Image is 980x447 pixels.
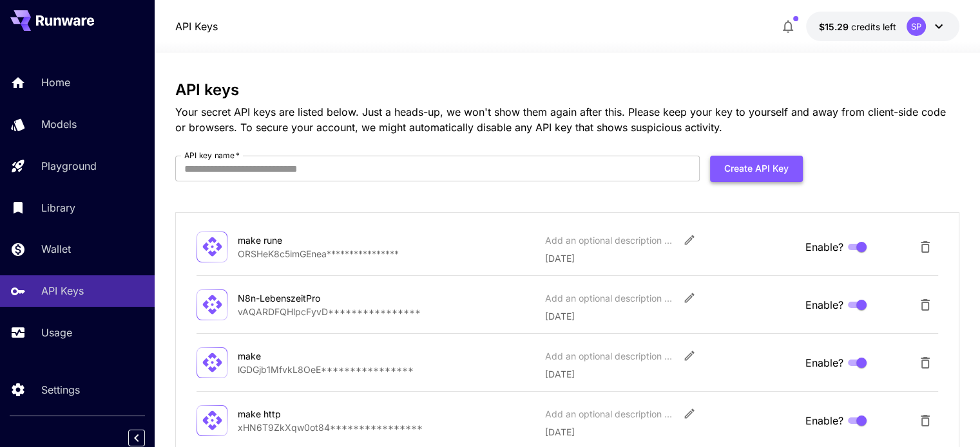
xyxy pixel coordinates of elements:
button: Delete API Key [912,234,938,260]
div: Add an optional description or comment [544,407,673,421]
button: Edit [678,402,701,425]
p: API Keys [41,283,84,298]
p: [DATE] [544,425,795,439]
p: Home [41,75,70,90]
span: $15.29 [819,21,851,32]
span: credits left [851,21,896,32]
p: [DATE] [544,251,795,265]
a: API Keys [175,19,218,34]
p: Library [41,200,75,215]
div: Add an optional description or comment [544,233,673,247]
span: Enable? [805,413,843,428]
p: Wallet [41,241,71,257]
span: Enable? [805,297,843,313]
p: [DATE] [544,309,795,323]
div: Add an optional description or comment [544,291,673,305]
button: Delete API Key [912,350,938,376]
label: API key name [184,150,240,161]
nav: breadcrumb [175,19,218,34]
div: Add an optional description or comment [544,349,673,363]
p: Your secret API keys are listed below. Just a heads-up, we won't show them again after this. Plea... [175,104,959,135]
p: [DATE] [544,367,795,381]
span: Enable? [805,355,843,370]
div: make http [238,407,367,421]
button: Create API Key [710,156,803,182]
button: Delete API Key [912,292,938,318]
button: Delete API Key [912,408,938,433]
button: $15.28831SP [806,12,959,41]
button: Edit [678,228,701,251]
p: Models [41,116,77,132]
span: Enable? [805,239,843,255]
div: $15.28831 [819,20,896,33]
div: N8n-LebenszeitPro [238,291,367,305]
div: make [238,349,367,363]
h3: API keys [175,81,959,99]
button: Collapse sidebar [128,430,145,446]
p: Settings [41,382,80,397]
p: Usage [41,325,72,340]
div: make rune [238,233,367,247]
button: Edit [678,344,701,367]
button: Edit [678,286,701,309]
p: Playground [41,158,97,174]
div: SP [907,17,926,36]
